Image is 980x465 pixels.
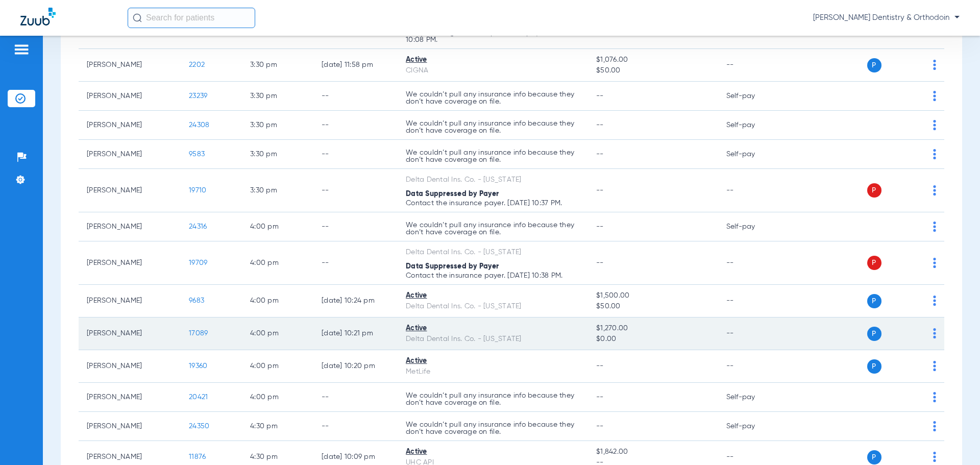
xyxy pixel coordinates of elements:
td: [DATE] 11:58 PM [313,49,398,82]
span: -- [596,121,604,129]
span: $0.00 [596,334,709,345]
td: -- [313,111,398,140]
img: group-dot-blue.svg [933,185,936,195]
img: group-dot-blue.svg [933,149,936,159]
span: P [867,256,881,270]
td: 4:00 PM [242,350,313,383]
td: [PERSON_NAME] [79,169,181,212]
p: We couldn’t pull any insurance info because they don’t have coverage on file. [406,421,580,435]
td: 4:00 PM [242,241,313,285]
span: -- [596,187,604,194]
span: [PERSON_NAME] Dentistry & Orthodoin [813,13,960,23]
td: 3:30 PM [242,140,313,169]
span: Data Suppressed by Payer [406,263,499,270]
img: group-dot-blue.svg [933,60,936,70]
span: -- [596,223,604,230]
td: -- [313,241,398,285]
td: [PERSON_NAME] [79,285,181,317]
td: [PERSON_NAME] [79,49,181,82]
p: Contact the insurance payer. [DATE] 10:37 PM. [406,200,580,207]
td: -- [718,169,787,212]
div: CIGNA [406,65,580,76]
img: Zuub Logo [20,8,56,26]
img: group-dot-blue.svg [933,91,936,101]
td: Self-pay [718,383,787,412]
span: 9683 [189,297,204,304]
div: Active [406,447,580,457]
p: We couldn’t pull any insurance info because they don’t have coverage on file. [406,149,580,163]
span: $1,076.00 [596,55,709,65]
td: [PERSON_NAME] [79,412,181,441]
div: Active [406,290,580,301]
p: We couldn’t pull any insurance info because they don’t have coverage on file. [406,91,580,105]
span: 19710 [189,187,206,194]
span: -- [596,394,604,401]
div: Active [406,323,580,334]
td: [PERSON_NAME] [79,212,181,241]
img: group-dot-blue.svg [933,392,936,402]
img: group-dot-blue.svg [933,328,936,338]
td: -- [718,49,787,82]
p: We couldn’t pull any insurance info because they don’t have coverage on file. [406,392,580,406]
td: [DATE] 10:20 PM [313,350,398,383]
div: Active [406,356,580,366]
span: 19360 [189,362,207,370]
div: MetLife [406,366,580,377]
span: P [867,58,881,72]
div: Delta Dental Ins. Co. - [US_STATE] [406,247,580,258]
td: 4:30 PM [242,412,313,441]
img: Search Icon [133,13,142,22]
span: 24308 [189,121,209,129]
div: Delta Dental Ins. Co. - [US_STATE] [406,175,580,185]
span: 9583 [189,151,205,158]
td: [PERSON_NAME] [79,317,181,350]
p: We couldn’t pull any insurance info because they don’t have coverage on file. [406,222,580,236]
td: [DATE] 10:21 PM [313,317,398,350]
td: -- [313,82,398,111]
span: Data Suppressed by Payer [406,190,499,198]
span: P [867,327,881,341]
span: 20421 [189,394,208,401]
span: 2202 [189,61,205,68]
img: group-dot-blue.svg [933,258,936,268]
img: group-dot-blue.svg [933,296,936,306]
p: Contact the insurance payer. [DATE] 10:38 PM. [406,272,580,279]
td: -- [313,212,398,241]
span: P [867,359,881,374]
span: 17089 [189,330,208,337]
iframe: Chat Widget [929,416,980,465]
td: [PERSON_NAME] [79,82,181,111]
td: 4:00 PM [242,317,313,350]
input: Search for patients [128,8,255,28]
span: P [867,294,881,308]
td: [DATE] 10:24 PM [313,285,398,317]
td: -- [718,350,787,383]
td: Self-pay [718,140,787,169]
span: $1,270.00 [596,323,709,334]
td: Self-pay [718,82,787,111]
div: Delta Dental Ins. Co. - [US_STATE] [406,301,580,312]
p: Verify coverage with the patient or payer. [DATE] 10:08 PM. [406,29,580,43]
td: -- [313,383,398,412]
p: We couldn’t pull any insurance info because they don’t have coverage on file. [406,120,580,134]
td: 3:30 PM [242,111,313,140]
td: [PERSON_NAME] [79,350,181,383]
td: Self-pay [718,412,787,441]
img: hamburger-icon [13,43,30,56]
span: 24316 [189,223,207,230]
span: -- [596,92,604,100]
img: group-dot-blue.svg [933,361,936,371]
span: P [867,183,881,198]
span: 23239 [189,92,207,100]
span: 11876 [189,453,206,460]
span: -- [596,423,604,430]
td: 4:00 PM [242,285,313,317]
span: 19709 [189,259,207,266]
span: -- [596,362,604,370]
td: 3:30 PM [242,169,313,212]
td: 4:00 PM [242,212,313,241]
td: -- [313,412,398,441]
span: -- [596,259,604,266]
span: 24350 [189,423,209,430]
